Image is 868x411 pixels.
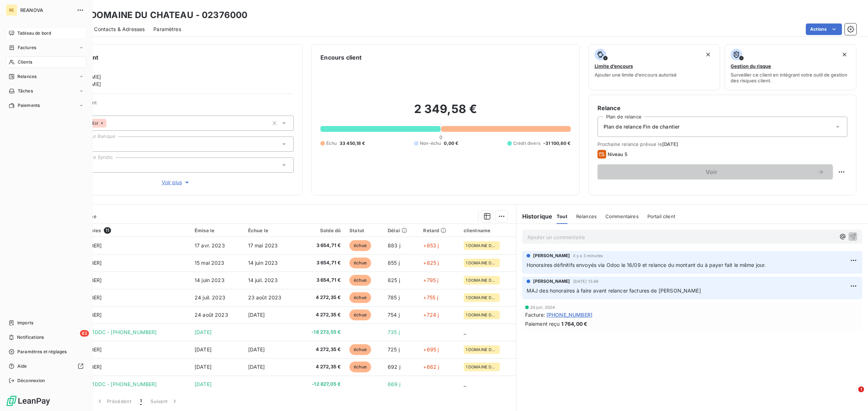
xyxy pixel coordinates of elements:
[573,279,599,284] span: [DATE] 13:46
[543,140,571,147] span: -31 100,60 €
[17,334,44,341] span: Notifications
[724,44,856,90] button: Gestion du risqueSurveiller ce client en intégrant votre outil de gestion des risques client.
[146,394,183,409] button: Suivant
[423,277,438,283] span: +795 j
[349,228,379,233] div: Statut
[248,260,278,266] span: 14 juin 2023
[18,88,33,94] span: Tâches
[527,262,766,268] span: Honoraires définitifs envoyés via Odoo le 16/09 et relance du montant du à payer fait le même jour.
[195,242,225,248] span: 17 avr. 2023
[513,140,540,147] span: Crédit divers
[17,320,33,326] span: Imports
[195,346,212,352] span: [DATE]
[423,242,439,248] span: +853 j
[423,364,439,370] span: +662 j
[533,278,570,285] span: [PERSON_NAME]
[64,9,247,22] h3: SDC 1 DOMAINE DU CHATEAU - 02376000
[423,228,455,233] div: Retard
[388,346,400,352] span: 725 j
[58,178,294,186] button: Voir plus
[731,72,850,83] span: Surveiller ce client en intégrant votre outil de gestion des risques client.
[423,312,439,318] span: +724 j
[195,312,228,318] span: 24 août 2023
[444,140,458,147] span: 0,00 €
[647,213,675,219] span: Portail client
[388,242,400,248] span: 883 j
[302,277,341,284] span: 3 654,71 €
[18,102,40,109] span: Paiements
[17,377,45,384] span: Déconnexion
[464,381,466,387] span: _
[195,228,239,233] div: Émise le
[80,330,89,337] span: 62
[858,386,864,392] span: 1
[136,394,146,409] button: 1
[349,344,371,355] span: échue
[388,381,400,387] span: 669 j
[248,312,265,318] span: [DATE]
[388,364,400,370] span: 692 j
[439,134,442,140] span: 0
[466,365,498,369] span: 1 DOMAINE DU CHATEAU CHATENAY
[606,169,817,175] span: Voir
[597,141,847,147] span: Prochaine relance prévue le
[18,59,32,65] span: Clients
[248,346,265,352] span: [DATE]
[340,140,365,147] span: 33 450,18 €
[464,329,466,335] span: _
[608,151,627,157] span: Niveau 5
[349,292,371,303] span: échue
[153,26,181,33] span: Paramètres
[597,164,833,179] button: Voir
[466,243,498,248] span: 1 DOMAINE DU CHATEAU CHATENAY
[423,260,439,266] span: +825 j
[525,320,560,328] span: Paiement reçu
[662,141,678,147] span: [DATE]
[17,73,37,80] span: Relances
[388,312,400,318] span: 754 j
[195,294,225,300] span: 24 juil. 2023
[533,252,570,259] span: [PERSON_NAME]
[349,275,371,286] span: échue
[17,30,51,36] span: Tableau de bord
[92,394,136,409] button: Précédent
[94,26,145,33] span: Contacts & Adresses
[248,228,293,233] div: Échue le
[349,310,371,320] span: échue
[195,329,212,335] span: [DATE]
[597,104,847,112] h6: Relance
[302,346,341,353] span: 4 272,35 €
[58,100,294,110] span: Propriétés Client
[302,363,341,371] span: 4 272,35 €
[248,242,278,248] span: 17 mai 2023
[349,258,371,268] span: échue
[806,23,842,35] button: Actions
[388,277,400,283] span: 825 j
[20,7,72,13] span: REANOVA
[140,398,142,405] span: 1
[604,123,680,130] span: Plan de relance Fin de chantier
[56,381,157,387] span: 51220000 VIR 1DDC - [PHONE_NUMBER]
[420,140,441,147] span: Non-échu
[320,102,570,124] h2: 2 349,58 €
[527,287,701,294] span: MAJ des honoraires à faire avant relancer factures de [PERSON_NAME]
[302,329,341,336] span: -18 273,55 €
[516,212,553,221] h6: Historique
[162,179,191,186] span: Voir plus
[6,360,86,372] a: Aide
[388,228,414,233] div: Délai
[56,329,157,335] span: 51220000 VIR 1DDC - [PHONE_NUMBER]
[466,313,498,317] span: 1 DOMAINE DU CHATEAU CHATENAY
[588,44,720,90] button: Limite d’encoursAjouter une limite d’encours autorisé
[56,227,186,234] div: Pièces comptables
[6,395,51,407] img: Logo LeanPay
[302,294,341,301] span: 4 272,35 €
[326,140,337,147] span: Échu
[349,240,371,251] span: échue
[561,320,588,328] span: 1 764,00 €
[17,349,67,355] span: Paramètres et réglages
[595,72,677,78] span: Ajouter une limite d’encours autorisé
[530,305,555,310] span: 20 juil. 2024
[302,311,341,319] span: 4 272,35 €
[423,294,438,300] span: +755 j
